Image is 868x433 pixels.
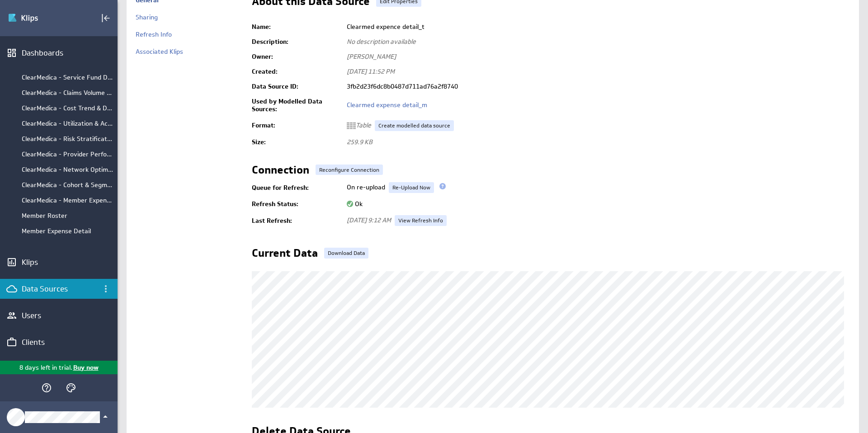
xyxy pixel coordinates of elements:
[22,104,113,112] div: ClearMedica - Cost Trend & Drivers
[324,248,368,259] a: Download Data
[252,117,342,135] td: Format:
[8,11,71,25] img: Klipfolio klips logo
[22,73,113,81] div: ClearMedica - Service Fund Dashboard
[252,64,342,79] td: Created:
[19,363,72,372] p: 8 days left in trial.
[347,121,371,129] span: Table
[252,94,342,117] td: Used by Modelled Data Sources:
[252,165,309,179] h2: Connection
[98,281,113,297] div: Data Sources menu
[22,48,96,58] div: Dashboards
[347,101,427,109] a: Clearmed expense detail_m
[63,380,79,395] div: Themes
[252,34,342,49] td: Description:
[252,212,342,230] td: Last Refresh:
[347,52,396,61] span: [PERSON_NAME]
[22,135,113,143] div: ClearMedica - Risk Stratification
[252,197,342,212] td: Refresh Status:
[98,10,113,26] div: Collapse
[389,182,434,193] a: Re-Upload Now
[22,227,113,235] div: Member Expense Detail
[22,150,113,158] div: ClearMedica - Provider Performance
[252,248,318,262] h2: Current Data
[22,119,113,127] div: ClearMedica - Utilization & Access
[252,179,342,197] td: Queue for Refresh:
[72,363,99,372] p: Buy now
[136,47,183,56] a: Associated Klips
[252,19,342,34] td: Name:
[347,121,356,130] img: ds-format-grid.svg
[22,311,96,320] div: Users
[136,30,172,38] a: Refresh Info
[22,196,113,204] div: ClearMedica - Member Expense by Month
[395,215,447,226] a: View Refresh Info
[22,337,81,347] div: Clients
[136,13,158,21] a: Sharing
[22,89,113,97] div: ClearMedica - Claims Volume Lifecyle
[347,38,416,46] span: No description available
[22,165,113,174] div: ClearMedica - Network Optimization
[39,380,54,395] div: Help
[342,19,850,34] td: Clearmed expence detail_t
[342,79,850,94] td: 3fb2d23f6dc8b0487d711ad76a2f8740
[66,382,76,393] svg: Themes
[347,138,373,146] span: 259.9 KB
[252,135,342,150] td: Size:
[22,284,96,294] div: Data Sources
[22,181,113,189] div: ClearMedica - Cohort & Segment Performance
[252,79,342,94] td: Data Source ID:
[347,67,395,75] span: [DATE] 11:52 PM
[347,216,391,224] span: [DATE] 9:12 AM
[347,200,363,208] span: Ok
[8,11,71,25] div: Go to Dashboards
[252,49,342,64] td: Owner:
[22,212,113,220] div: Member Roster
[347,183,385,191] span: On re-upload
[316,165,383,175] button: Reconfigure Connection
[22,257,96,267] div: Klips
[375,120,454,131] a: Create modelled data source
